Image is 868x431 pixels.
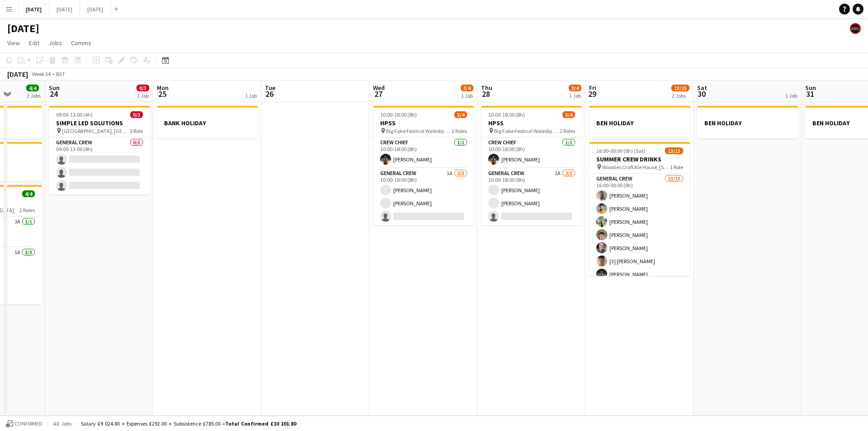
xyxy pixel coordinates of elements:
a: Jobs [45,37,66,49]
span: All jobs [52,420,73,427]
app-job-card: 09:00-13:00 (4h)0/3SIMPLE LED SOLUTIONS [GEOGRAPHIC_DATA], [GEOGRAPHIC_DATA], [GEOGRAPHIC_DATA]1 ... [49,106,150,194]
span: 3/4 [569,85,581,91]
span: Jobs [48,39,62,47]
span: 28 [480,89,492,99]
span: Big Fake Festival Walesby [STREET_ADDRESS] [386,128,452,134]
div: 1 Job [569,92,581,99]
div: 3 Jobs [27,92,41,99]
div: 1 Job [461,92,473,99]
span: Week 34 [30,71,52,77]
h3: BEN HOLIDAY [697,119,798,127]
h3: SIMPLE LED SOLUTIONS [49,119,150,127]
span: Total Confirmed £10 101.80 [225,420,296,427]
span: Sun [805,84,816,92]
h3: SUMMER CREW DRINKS [589,155,690,163]
span: 30 [696,89,707,99]
span: Mon [157,84,169,92]
span: 16:00-00:00 (8h) (Sat) [596,147,645,154]
span: Comms [71,39,91,47]
app-card-role: Crew Chief1/110:00-18:00 (8h)[PERSON_NAME] [481,137,582,168]
app-job-card: 16:00-00:00 (8h) (Sat)13/15SUMMER CREW DRINKS Woodies Craft Ale House, [STREET_ADDRESS]1 RoleGene... [589,142,690,276]
span: 0/3 [137,85,149,91]
app-card-role: Crew Chief1/110:00-18:00 (8h)[PERSON_NAME] [373,137,474,168]
span: Edit [29,39,39,47]
div: [DATE] [7,70,28,79]
button: [DATE] [80,0,111,18]
app-user-avatar: KONNECT HQ [850,23,861,34]
a: View [4,37,24,49]
span: Woodies Craft Ale House, [STREET_ADDRESS] [602,164,670,171]
app-card-role: General Crew13/1516:00-00:00 (8h)[PERSON_NAME][PERSON_NAME][PERSON_NAME][PERSON_NAME][PERSON_NAME... [589,174,690,388]
span: 2 Roles [560,128,575,134]
div: 1 Job [245,92,257,99]
a: Comms [67,37,95,49]
div: 2 Jobs [672,92,689,99]
span: View [7,39,20,47]
span: 27 [372,89,385,99]
span: 2 Roles [452,128,467,134]
app-job-card: BEN HOLIDAY [589,106,690,138]
span: Sat [697,84,707,92]
h3: HPSS [481,119,582,127]
h3: HPSS [373,119,474,127]
div: BST [56,71,65,77]
span: 09:00-13:00 (4h) [56,111,93,118]
span: 31 [804,89,816,99]
app-card-role: General Crew1A2/310:00-18:00 (8h)[PERSON_NAME][PERSON_NAME] [373,168,474,225]
span: 1 Role [670,164,683,171]
span: 1 Role [130,128,143,134]
span: [GEOGRAPHIC_DATA], [GEOGRAPHIC_DATA], [GEOGRAPHIC_DATA] [62,128,130,134]
span: Thu [481,84,492,92]
app-job-card: BANK HOLIDAY [157,106,258,138]
span: Confirmed [14,421,42,427]
span: 3/4 [562,111,575,118]
button: [DATE] [49,0,80,18]
button: Confirmed [5,419,44,429]
span: 4/4 [26,85,39,91]
span: 24 [47,89,60,99]
span: Sun [49,84,60,92]
span: 13/15 [671,85,689,91]
button: [DATE] [19,0,49,18]
span: 10:00-18:00 (8h) [380,111,417,118]
span: Tue [265,84,275,92]
h3: BANK HOLIDAY [157,119,258,127]
span: 0/3 [130,111,143,118]
app-job-card: 10:00-18:00 (8h)3/4HPSS Big Fake Festival Walesby [STREET_ADDRESS]2 RolesCrew Chief1/110:00-18:00... [373,106,474,225]
span: 25 [156,89,169,99]
app-card-role: General Crew0/309:00-13:00 (4h) [49,137,150,194]
span: Fri [589,84,596,92]
span: 10:00-18:00 (8h) [488,111,525,118]
div: 1 Job [137,92,149,99]
span: 2 Roles [19,207,35,213]
app-job-card: 10:00-18:00 (8h)3/4HPSS Big Fake Festival Walesby [STREET_ADDRESS]2 RolesCrew Chief1/110:00-18:00... [481,106,582,225]
span: Wed [373,84,385,92]
span: 29 [588,89,596,99]
div: 1 Job [785,92,797,99]
span: Big Fake Festival Walesby [STREET_ADDRESS] [494,128,560,134]
h1: [DATE] [7,22,39,35]
h3: BEN HOLIDAY [589,119,690,127]
a: Edit [25,37,43,49]
app-card-role: General Crew1A2/310:00-18:00 (8h)[PERSON_NAME][PERSON_NAME] [481,168,582,225]
span: 3/4 [454,111,467,118]
div: Salary £9 024.80 + Expenses £292.00 + Subsistence £785.00 = [81,420,296,427]
span: 26 [264,89,275,99]
app-job-card: BEN HOLIDAY [697,106,798,138]
span: 13/15 [665,147,683,154]
span: 3/4 [461,85,473,91]
span: 4/4 [22,190,35,197]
